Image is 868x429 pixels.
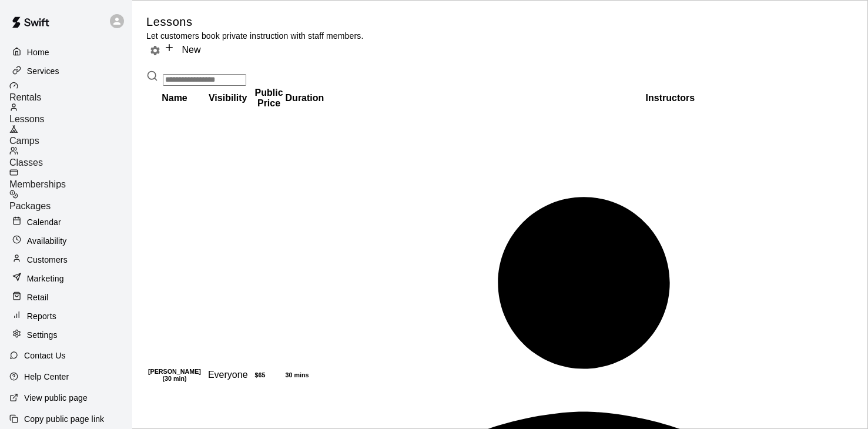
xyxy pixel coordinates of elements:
[9,270,123,287] a: Marketing
[27,310,56,322] p: Reports
[209,93,247,103] b: Visibility
[27,291,49,303] p: Retail
[203,370,253,380] div: This service is visible to all of your customers
[24,392,88,404] p: View public page
[24,350,66,361] p: Contact Us
[9,81,132,103] a: Rentals
[286,371,324,378] h6: 30 mins
[9,168,132,190] a: Memberships
[9,326,123,344] a: Settings
[9,251,123,269] a: Customers
[203,370,253,380] span: Everyone
[9,307,123,325] a: Reports
[286,93,324,103] b: Duration
[27,273,64,284] p: Marketing
[164,45,200,55] a: New
[9,146,132,168] a: Classes
[255,88,283,108] b: Public Price
[9,43,123,61] a: Home
[24,413,104,425] p: Copy public page link
[27,65,59,77] p: Services
[146,14,363,30] h5: Lessons
[146,42,164,59] button: Lesson settings
[27,235,67,247] p: Availability
[24,371,69,383] p: Help Center
[9,190,132,212] a: Packages
[9,213,123,231] a: Calendar
[646,93,695,103] b: Instructors
[162,93,187,103] b: Name
[27,329,58,341] p: Settings
[27,46,49,58] p: Home
[27,216,61,228] p: Calendar
[9,136,39,146] span: Camps
[255,371,283,378] h6: $65
[9,289,123,306] a: Retail
[146,30,363,42] p: Let customers book private instruction with staff members.
[9,201,51,211] span: Packages
[9,62,123,80] a: Services
[9,232,123,250] a: Availability
[148,368,201,382] h6: [PERSON_NAME] (30 min)
[27,254,68,266] p: Customers
[9,157,43,167] span: Classes
[9,92,41,102] span: Rentals
[9,179,66,189] span: Memberships
[9,114,45,124] span: Lessons
[9,125,132,146] a: Camps
[9,103,132,125] a: Lessons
